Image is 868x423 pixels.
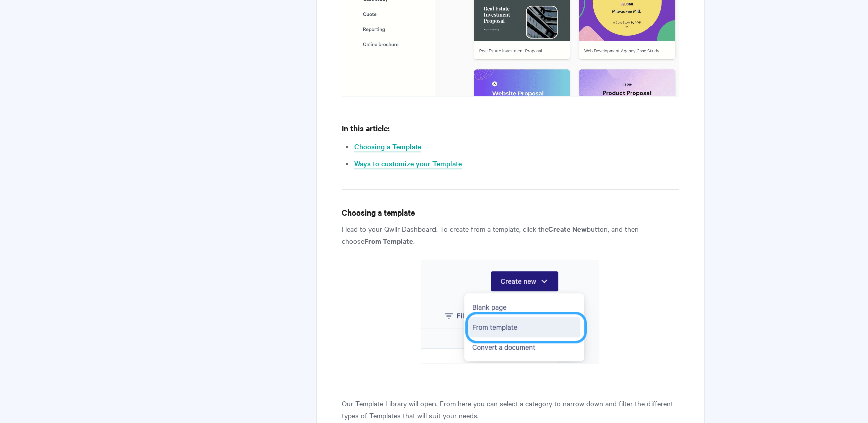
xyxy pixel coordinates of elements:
a: Choosing a Template [354,141,421,152]
strong: Create New [548,223,587,234]
strong: From Template [364,235,413,246]
strong: In this article: [342,122,390,133]
h4: Choosing a template [342,206,679,219]
img: file-UmhRSgRM2S.png [421,260,599,364]
p: Head to your Qwilr Dashboard. To create from a template, click the button, and then choose . [342,223,679,247]
a: Ways to customize your Template [354,158,462,169]
p: Our Template Library will open. From here you can select a category to narrow down and filter the... [342,397,679,421]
